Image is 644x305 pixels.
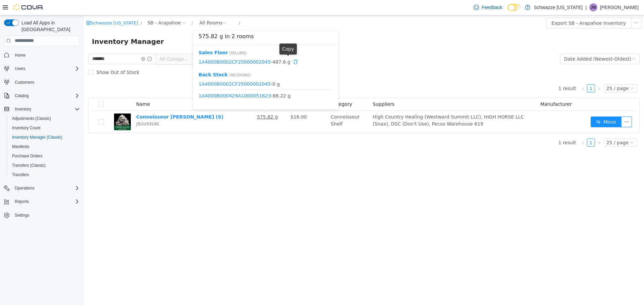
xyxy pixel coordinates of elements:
[12,51,28,59] a: Home
[52,86,66,91] span: Name
[507,101,538,112] button: icon: swapMove
[196,28,213,39] div: Copy
[12,116,51,121] span: Adjustments (Classic)
[537,101,548,112] button: icon: ellipsis
[2,5,7,10] i: icon: shop
[289,99,440,111] span: High Country Healing (Westward Summit LLC), HIGH HORSE LLC (Snax), DSC (Don't Use), Pecos Warehou...
[9,133,80,141] span: Inventory Manager (Classic)
[15,199,29,204] span: Reports
[534,3,583,11] p: Schwazze [US_STATE]
[12,125,41,131] span: Inventory Count
[12,184,80,192] span: Operations
[9,171,32,179] a: Transfers
[4,48,80,238] nav: Complex example
[475,123,492,131] li: 1 result
[462,2,547,13] button: Export SB - Arapahoe Inventory
[511,123,519,131] li: Next Page
[115,65,249,72] span: - 0 g
[115,43,249,50] span: - 487.6 g
[497,71,501,75] i: icon: left
[1,91,83,100] button: Catalog
[115,77,249,84] span: - 88.22 g
[146,35,163,40] span: ( Selling )
[495,69,503,77] li: Previous Page
[76,40,106,47] span: All Categories
[12,105,80,113] span: Inventory
[497,126,501,130] i: icon: left
[115,2,139,12] div: All Rooms
[1,197,83,206] button: Reports
[7,133,83,142] button: Inventory Manager (Classic)
[52,106,75,111] span: J8AV6N4K
[115,34,144,40] a: Sales Floor
[108,5,109,10] span: /
[1,64,83,73] button: Users
[9,152,45,160] a: Purchase Orders
[9,171,80,179] span: Transfers
[523,124,545,131] div: 25 / page
[289,86,311,91] span: Suppliers
[547,2,558,13] button: icon: ellipsis
[63,4,97,11] span: SB - Arapahoe
[12,198,32,206] button: Reports
[12,51,80,59] span: Home
[209,43,214,50] div: Copy
[15,213,29,218] span: Settings
[12,211,80,219] span: Settings
[15,185,35,191] span: Operations
[247,86,268,91] span: Category
[9,133,65,141] a: Inventory Manager (Classic)
[9,161,48,169] a: Transfers (Classic)
[13,4,44,11] img: Cova
[12,78,37,86] a: Customers
[145,58,167,62] span: ( Receiving )
[585,3,587,11] p: |
[12,135,62,140] span: Inventory Manager (Classic)
[1,183,83,193] button: Operations
[12,92,80,100] span: Catalog
[57,42,61,46] i: icon: close-circle
[9,143,32,151] a: Manifests
[9,152,80,160] span: Purchase Orders
[9,115,80,123] span: Adjustments (Classic)
[15,80,34,85] span: Customers
[12,153,43,159] span: Purchase Orders
[513,126,517,130] i: icon: right
[503,69,511,77] a: 1
[244,95,286,118] td: Connoisseur Shelf
[155,5,156,10] span: /
[482,4,502,11] span: Feedback
[15,66,25,71] span: Users
[7,123,83,133] button: Inventory Count
[9,143,80,151] span: Manifests
[12,198,80,206] span: Reports
[9,124,80,132] span: Inventory Count
[30,98,47,115] img: Connoisseur Shelf Petrol Jenkees (S) hero shot
[503,123,511,131] li: 1
[115,17,249,25] h3: 575.82 g in 2 rooms
[546,71,550,76] i: icon: down
[15,93,29,98] span: Catalog
[12,105,34,113] button: Inventory
[8,21,84,31] span: Inventory Manager
[19,19,80,33] span: Load All Apps in [GEOGRAPHIC_DATA]
[1,77,83,87] button: Customers
[503,69,511,77] li: 1
[503,124,511,131] a: 1
[57,5,58,10] span: /
[546,125,550,130] i: icon: down
[495,123,503,131] li: Previous Page
[209,44,214,49] i: icon: copy
[7,114,83,123] button: Adjustments (Classic)
[2,5,54,10] a: icon: shopSchwazze [US_STATE]
[7,142,83,151] button: Manifests
[471,1,505,14] a: Feedback
[7,161,83,170] button: Transfers (Classic)
[63,41,68,46] i: icon: info-circle
[511,69,519,77] li: Next Page
[115,66,187,71] a: 1A4000B0002CF25000002045
[12,144,29,149] span: Manifests
[12,163,46,168] span: Transfers (Classic)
